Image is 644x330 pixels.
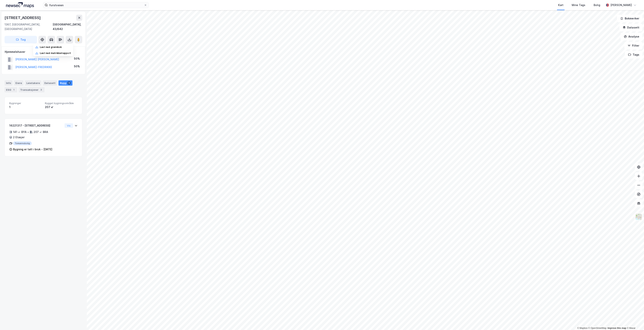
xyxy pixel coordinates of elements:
div: Kart [558,3,563,7]
div: Last ned matrikkelrapport [40,52,71,55]
div: 141 ㎡ BYA [13,130,27,134]
div: Transaksjoner [19,87,45,92]
div: 207 ㎡ [45,105,78,109]
button: Vis [65,123,73,128]
div: Last ned grunnbok [40,46,62,49]
div: Bygning er tatt i bruk - [DATE] [13,147,52,152]
div: Leietakere [25,80,41,86]
button: Bokmerker [617,15,642,22]
a: Improve this map [608,327,626,329]
a: OpenStreetMap [588,327,607,329]
button: Analyse [621,33,642,40]
img: Z [635,213,642,220]
div: [PERSON_NAME] [610,3,632,7]
button: Tags [625,51,642,58]
div: 1 [9,105,42,109]
div: 3 [39,88,43,92]
div: Eiere [14,80,23,86]
a: Mapbox [577,327,588,329]
div: 1 [12,88,16,92]
div: 16221317 - [STREET_ADDRESS] [9,123,63,128]
div: • [27,130,29,134]
div: 50% [74,64,80,69]
div: ESG [5,87,17,92]
div: Datasett [43,80,57,86]
div: Bygg [58,80,72,86]
div: [STREET_ADDRESS] [5,15,42,21]
div: Mine Tags [572,3,585,7]
div: 1367, [GEOGRAPHIC_DATA], [GEOGRAPHIC_DATA] [5,22,53,31]
button: Filter [624,42,642,49]
img: logo.a4113a55bc3d86da70a041830d287a7e.svg [6,2,34,8]
div: 50% [74,56,80,61]
button: Datasett [619,24,642,31]
div: Bolig [594,3,600,7]
iframe: Chat Widget [625,312,644,330]
div: [GEOGRAPHIC_DATA], 43/642 [53,22,82,31]
div: Hjemmelshaver [5,50,82,54]
span: Bygninger [9,102,42,105]
input: Søk på adresse, matrikkel, gårdeiere, leietakere eller personer [48,2,144,8]
button: Tag [5,36,37,43]
div: 207 ㎡ BRA [34,130,48,134]
div: 2 Etasjer [13,135,25,140]
div: 1 [67,81,71,85]
div: Info [5,80,12,86]
span: Bygget bygningsområde [45,102,78,105]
